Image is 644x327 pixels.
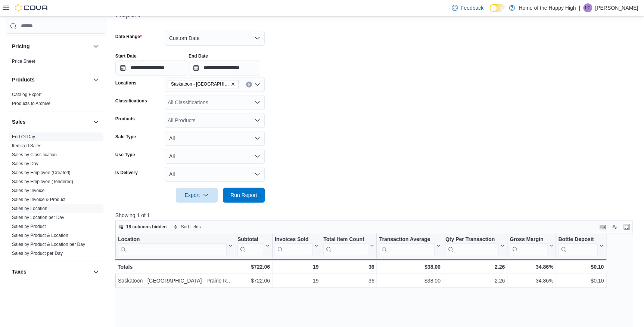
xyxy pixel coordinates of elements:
label: Sale Type [115,134,136,140]
button: Custom Date [165,31,265,46]
a: Sales by Product & Location [12,233,68,238]
div: Bottle Deposit [558,236,598,243]
div: Transaction Average [379,236,434,255]
span: Feedback [461,4,483,12]
button: Enter fullscreen [622,222,631,231]
div: 36 [323,262,374,271]
h3: Pricing [12,43,29,50]
div: Total Item Count [323,236,368,243]
label: End Date [189,53,208,59]
span: Sales by Product per Day [12,250,63,256]
button: All [165,131,265,146]
button: Total Item Count [323,236,374,255]
label: Date Range [115,34,142,40]
span: Sales by Product & Location per Day [12,241,85,247]
a: Sales by Location per Day [12,215,64,220]
span: LC [585,3,590,12]
input: Press the down key to open a popover containing a calendar. [189,61,260,75]
button: Products [91,75,100,84]
span: Sort fields [181,224,200,230]
div: Saskatoon - [GEOGRAPHIC_DATA] - Prairie Records [118,276,233,285]
label: Start Date [115,53,137,59]
a: Sales by Product per Day [12,251,63,256]
button: Gross Margin [510,236,553,255]
span: Price Sheet [12,58,35,64]
a: Sales by Location [12,206,47,211]
button: All [165,167,265,182]
p: [PERSON_NAME] [595,3,638,12]
label: Is Delivery [115,170,138,176]
div: Qty Per Transaction [445,236,498,255]
button: All [165,149,265,164]
p: Showing 1 of 1 [115,212,638,219]
button: Location [118,236,233,255]
input: Dark Mode [489,4,505,12]
a: Sales by Invoice [12,188,44,193]
button: Run Report [223,188,265,203]
a: Itemized Sales [12,143,41,148]
label: Products [115,116,135,122]
div: $0.10 [558,262,604,271]
a: Sales by Day [12,161,38,166]
div: Lilly Colborn [583,3,592,12]
button: Sales [91,117,100,126]
a: Sales by Employee (Tendered) [12,179,73,184]
span: Sales by Location [12,206,47,212]
button: Pricing [91,42,100,51]
h3: Products [12,76,35,83]
button: Clear input [246,81,252,87]
div: Bottle Deposit [558,236,598,255]
button: Open list of options [254,117,260,123]
span: Products to Archive [12,101,50,107]
span: Export [180,188,213,203]
button: Sort fields [170,222,203,231]
p: | [579,3,580,12]
input: Press the down key to open a popover containing a calendar. [115,61,187,75]
button: 18 columns hidden [116,222,170,231]
div: Location [118,236,227,243]
button: Open list of options [254,81,260,87]
a: Products to Archive [12,101,50,106]
button: Transaction Average [379,236,440,255]
span: Sales by Employee (Created) [12,170,71,176]
button: Sales [12,118,90,126]
a: Sales by Product [12,224,46,229]
div: 19 [275,262,318,271]
span: Catalog Export [12,92,41,98]
a: Sales by Employee (Created) [12,170,71,175]
h3: Taxes [12,268,27,275]
button: Taxes [12,268,90,275]
div: Totals [118,262,233,271]
img: Cova [15,4,49,12]
button: Qty Per Transaction [445,236,504,255]
span: Run Report [230,191,257,199]
span: Itemized Sales [12,143,41,149]
div: Location [118,236,227,255]
span: Sales by Location per Day [12,215,64,220]
span: Sales by Classification [12,152,57,158]
div: 2.26 [445,276,504,285]
div: Sales [6,132,106,261]
button: Products [12,76,90,83]
div: $38.00 [379,276,440,285]
button: Taxes [91,267,100,276]
h3: Sales [12,118,26,126]
div: $722.06 [237,276,270,285]
a: Sales by Invoice & Product [12,197,65,202]
div: Subtotal [237,236,264,255]
button: Open list of options [254,99,260,105]
label: Classifications [115,98,147,104]
button: Pricing [12,43,90,50]
div: Total Item Count [323,236,368,255]
button: Subtotal [237,236,270,255]
button: Invoices Sold [275,236,318,255]
button: Remove Saskatoon - Stonebridge - Prairie Records from selection in this group [231,82,235,86]
label: Use Type [115,152,135,158]
div: Qty Per Transaction [445,236,498,243]
div: Subtotal [237,236,264,243]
